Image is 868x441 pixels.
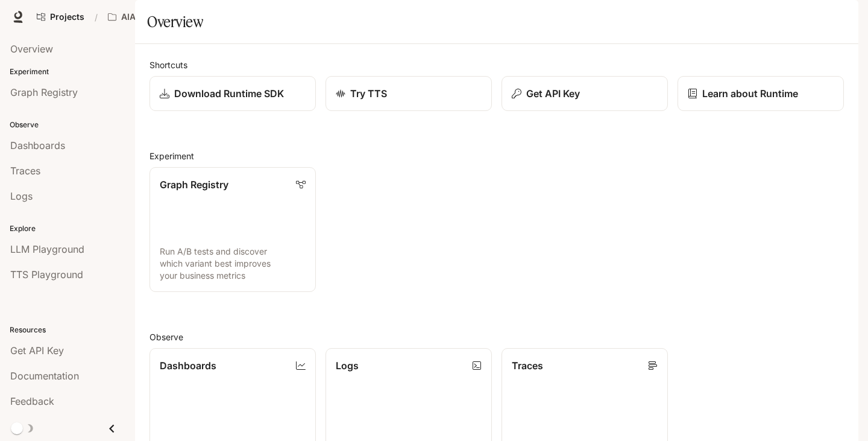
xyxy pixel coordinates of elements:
p: Traces [512,358,543,373]
h2: Observe [149,331,844,343]
a: Try TTS [325,76,492,111]
p: AIAssistantPackage_LRL [121,12,189,22]
a: Graph RegistryRun A/B tests and discover which variant best improves your business metrics [149,167,316,292]
a: Go to projects [31,5,90,29]
button: All workspaces [102,5,207,29]
span: Projects [50,12,84,22]
p: Get API Key [526,86,580,101]
a: Learn about Runtime [678,76,844,111]
a: Download Runtime SDK [149,76,316,111]
p: Try TTS [350,86,387,101]
div: / [90,11,102,24]
p: Dashboards [160,358,216,373]
p: Run A/B tests and discover which variant best improves your business metrics [160,246,306,282]
p: Learn about Runtime [702,86,798,101]
h1: Overview [147,10,203,34]
h2: Experiment [149,150,844,162]
button: Get API Key [502,76,668,111]
p: Logs [336,358,359,373]
p: Download Runtime SDK [174,86,284,101]
p: Graph Registry [160,177,228,192]
h2: Shortcuts [149,59,844,71]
